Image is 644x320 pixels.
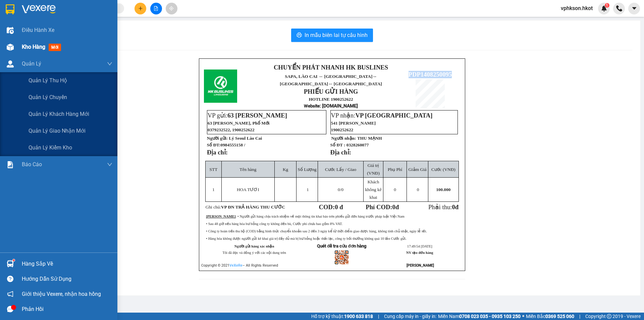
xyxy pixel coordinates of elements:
[49,44,61,51] span: mới
[77,41,126,48] span: VPDN1508250109
[356,112,433,119] span: VP [GEOGRAPHIC_DATA]
[616,5,622,11] img: phone-icon
[29,110,89,118] span: Quản lý khách hàng mới
[305,31,368,39] span: In mẫu biên lai tự cấu hình
[628,3,640,14] button: caret-down
[229,136,262,141] span: Lý Seoul Lào Cai
[365,179,381,200] span: Khách không kê khai
[328,81,382,86] span: ↔ [GEOGRAPHIC_DATA]
[304,103,320,108] span: Website
[417,187,419,192] span: 0
[22,44,45,50] span: Kho hàng
[283,167,288,172] span: Kg
[407,263,434,268] strong: [PERSON_NAME]
[154,6,158,11] span: file-add
[222,251,286,255] span: Tôi đã đọc và đồng ý với các nội dung trên
[335,203,343,211] span: 0 đ
[22,59,41,68] span: Quản Lý
[311,313,373,320] span: Hỗ trợ kỹ thuật:
[605,3,609,8] sup: 1
[7,44,14,51] img: warehouse-icon
[138,6,143,11] span: plus
[21,29,73,50] span: SAPA, LÀO CAI ↔ [GEOGRAPHIC_DATA]
[304,103,358,108] strong: : [DOMAIN_NAME]
[229,263,243,268] a: VeXeRe
[227,112,287,119] span: 63 [PERSON_NAME]
[7,306,13,312] span: message
[459,314,521,319] strong: 0708 023 035 - 0935 103 250
[522,315,524,318] span: ⚪️
[325,167,356,172] span: Cước Lấy / Giao
[24,5,70,27] strong: CHUYỂN PHÁT NHANH HK BUSLINES
[338,187,343,192] span: /0
[22,290,101,298] span: Giới thiệu Vexere, nhận hoa hồng
[452,203,455,211] span: 0
[330,142,345,147] strong: Số ĐT :
[107,162,112,167] span: down
[438,313,521,320] span: Miền Nam
[406,251,433,255] strong: NV tạo đơn hàng
[330,149,351,156] strong: Địa chỉ:
[29,143,72,152] span: Quản lý kiểm kho
[22,160,42,169] span: Báo cáo
[22,26,54,34] span: Điều hành xe
[388,167,402,172] span: Phụ Phí
[319,203,343,211] strong: COD:
[555,4,598,12] span: vphkson.hkot
[545,314,574,319] strong: 0369 525 060
[206,204,285,210] span: Ghi chú:
[29,76,67,85] span: Quản lý thu hộ
[280,74,382,86] span: ↔ [GEOGRAPHIC_DATA]
[22,259,112,269] div: Hàng sắp về
[206,229,427,233] span: • Công ty hoàn tiền thu hộ (COD) bằng hình thức chuyển khoản sau 2 đến 3 ngày kể từ thời điểm gia...
[7,291,13,297] span: notification
[237,187,259,192] span: HOA TƯƠI
[206,215,404,218] span: : • Người gửi hàng chịu trách nhiệm về mọi thông tin khai báo trên phiếu gửi đơn hàng trước pháp ...
[204,70,237,103] img: logo
[150,3,162,14] button: file-add
[357,136,382,141] span: THU MẠNH
[107,61,112,66] span: down
[331,121,376,126] span: 541 [PERSON_NAME]
[331,136,356,141] strong: Người nhận:
[207,149,228,156] strong: Địa chỉ:
[7,276,13,282] span: question-circle
[166,3,177,14] button: aim
[366,203,399,211] strong: Phí COD: đ
[367,163,380,176] span: Giá trị (VNĐ)
[409,71,452,78] span: PDP1408250095
[607,314,611,319] span: copyright
[280,74,382,86] span: SAPA, LÀO CAI ↔ [GEOGRAPHIC_DATA]
[606,3,608,8] span: 1
[331,127,354,132] span: 1900252622
[7,161,14,168] img: solution-icon
[21,34,73,50] span: ↔ [GEOGRAPHIC_DATA]
[201,263,278,268] span: Copyright © 2021 – All Rights Reserved
[297,32,302,39] span: printer
[7,60,14,67] img: warehouse-icon
[331,112,433,119] span: VP nhận:
[338,187,340,192] span: 0
[206,222,342,226] span: • Sau 48 giờ nếu hàng hóa hư hỏng công ty không đền bù, Cước phí chưa bao gồm 8% VAT.
[207,142,245,147] strong: Số ĐT:
[29,127,86,135] span: Quản lý giao nhận mới
[221,204,285,210] span: VP ĐN TRẢ HÀNG THU CƯỚC
[408,167,426,172] span: Giảm Giá
[384,313,436,320] span: Cung cấp máy in - giấy in:
[392,203,395,211] span: 0
[234,244,274,248] strong: Người gửi hàng xác nhận
[407,244,432,248] span: 17:49:54 [DATE]
[207,136,228,141] strong: Người gửi:
[23,39,74,50] span: ↔ [GEOGRAPHIC_DATA]
[220,142,245,147] span: 0984555158 /
[7,260,14,267] img: warehouse-icon
[298,167,317,172] span: Số Lượng
[208,121,270,126] span: 63 [PERSON_NAME], Phố Mới
[13,259,15,261] sup: 1
[212,187,215,192] span: 1
[309,97,353,102] strong: HOTLINE 1900252622
[431,167,455,172] span: Cước (VNĐ)
[428,203,459,211] span: Phải thu:
[601,5,607,11] img: icon-new-feature
[436,187,450,192] span: 100.000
